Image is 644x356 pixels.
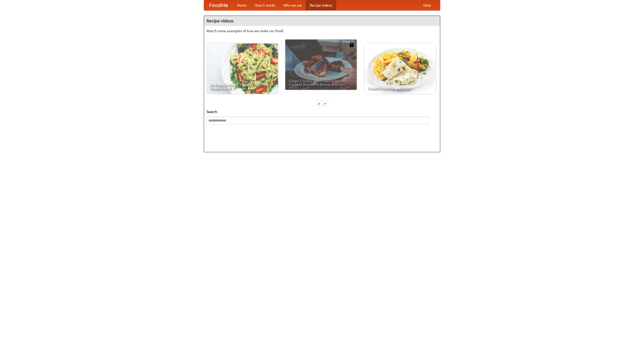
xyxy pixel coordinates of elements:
[207,44,278,94] a: An Easy, Summery Tomato Pasta That's Ready for Fall
[251,0,279,10] a: How it works
[210,83,274,90] span: An Easy, Summery Tomato Pasta That's Ready for Fall
[368,87,432,90] span: French Fries Fish and Chips
[364,44,436,94] a: French Fries Fish and Chips
[233,0,251,10] a: Home
[207,28,437,33] p: Watch some examples of how we make our food!
[207,109,437,114] h5: Search
[323,100,327,107] div: »
[306,0,336,10] a: Recipe videos
[279,0,306,10] a: Who we are
[419,0,435,10] a: Help
[317,100,321,107] div: «
[204,16,440,26] h4: Recipe videos
[204,0,233,10] a: FoodMe
[349,42,354,47] img: 483408.png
